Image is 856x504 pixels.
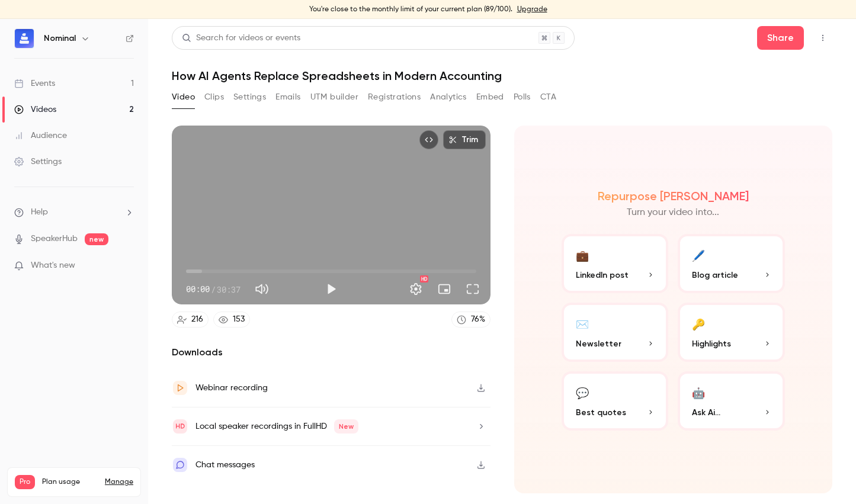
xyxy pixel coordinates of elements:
[692,314,705,333] div: 🔑
[678,371,785,431] button: 🤖Ask Ai...
[562,303,669,362] button: ✉️Newsletter
[757,26,804,50] button: Share
[172,88,195,107] button: Video
[430,88,467,107] button: Analytics
[310,88,358,107] button: UTM builder
[44,33,76,44] h6: Nominal
[186,283,210,296] span: 00:00
[368,88,421,107] button: Registrations
[275,88,300,107] button: Emails
[540,88,556,107] button: CTA
[461,277,485,301] button: Full screen
[598,189,749,203] h2: Repurpose [PERSON_NAME]
[211,283,216,296] span: /
[420,275,428,283] div: HD
[576,269,629,281] span: LinkedIn post
[42,477,98,487] span: Plan usage
[451,312,490,328] a: 76%
[678,303,785,362] button: 🔑Highlights
[692,383,705,402] div: 🤖
[191,313,203,326] div: 216
[692,246,705,264] div: 🖊️
[31,206,48,219] span: Help
[476,88,504,107] button: Embed
[14,156,62,168] div: Settings
[562,371,669,431] button: 💬Best quotes
[443,130,486,149] button: Trim
[14,78,55,89] div: Events
[233,313,245,326] div: 153
[195,458,255,472] div: Chat messages
[319,277,343,301] button: Play
[514,88,531,107] button: Polls
[14,206,134,219] li: help-dropdown-opener
[172,69,832,83] h1: How AI Agents Replace Spreadsheets in Modern Accounting
[404,277,428,301] button: Settings
[678,234,785,293] button: 🖊️Blog article
[627,206,719,220] p: Turn your video into...
[250,277,274,301] button: Mute
[576,314,589,333] div: ✉️
[15,475,35,489] span: Pro
[692,406,720,419] span: Ask Ai...
[172,312,209,328] a: 216
[419,130,438,149] button: Embed video
[85,233,108,245] span: new
[186,283,241,296] div: 00:00
[576,338,621,350] span: Newsletter
[233,88,266,107] button: Settings
[692,269,738,281] span: Blog article
[204,88,224,107] button: Clips
[182,32,300,44] div: Search for videos or events
[14,130,67,142] div: Audience
[562,234,669,293] button: 💼LinkedIn post
[14,104,56,115] div: Videos
[217,283,241,296] span: 30:37
[31,259,75,272] span: What's new
[334,419,358,434] span: New
[813,28,832,47] button: Top Bar Actions
[576,406,626,419] span: Best quotes
[105,477,133,487] a: Manage
[31,233,78,245] a: SpeakerHub
[517,5,547,14] a: Upgrade
[213,312,250,328] a: 153
[15,29,34,48] img: Nominal
[576,383,589,402] div: 💬
[195,381,268,395] div: Webinar recording
[195,419,358,434] div: Local speaker recordings in FullHD
[471,313,485,326] div: 76 %
[692,338,731,350] span: Highlights
[432,277,456,301] button: Turn on miniplayer
[172,345,490,359] h2: Downloads
[576,246,589,264] div: 💼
